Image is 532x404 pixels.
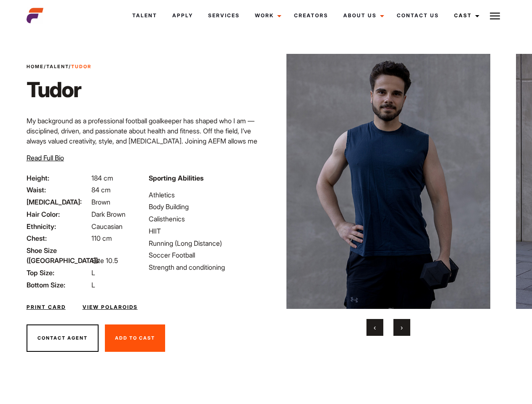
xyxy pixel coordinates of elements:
[165,4,201,27] a: Apply
[27,233,90,243] span: Chest:
[27,245,90,266] span: Shoe Size ([GEOGRAPHIC_DATA]):
[91,222,123,231] span: Caucasian
[27,154,64,162] span: Read Full Bio
[46,64,69,69] a: Talent
[91,174,113,182] span: 184 cm
[27,64,44,69] a: Home
[105,324,165,352] button: Add To Cast
[389,4,446,27] a: Contact Us
[149,214,261,224] li: Calisthenics
[91,186,111,194] span: 84 cm
[27,324,99,352] button: Contact Agent
[336,4,389,27] a: About Us
[401,323,403,332] span: Next
[27,7,43,24] img: cropped-aefm-brand-fav-22-square.png
[149,202,261,212] li: Body Building
[27,303,66,311] a: Print Card
[27,221,90,231] span: Ethnicity:
[71,64,91,69] strong: Tudor
[27,268,90,278] span: Top Size:
[91,198,110,206] span: Brown
[149,262,261,272] li: Strength and conditioning
[91,234,112,242] span: 110 cm
[27,173,90,183] span: Height:
[286,4,336,27] a: Creators
[27,185,90,195] span: Waist:
[27,209,90,219] span: Hair Color:
[91,210,126,218] span: Dark Brown
[27,77,91,102] h1: Tudor
[27,280,90,290] span: Bottom Size:
[149,174,203,182] strong: Sporting Abilities
[115,335,155,341] span: Add To Cast
[149,238,261,248] li: Running (Long Distance)
[247,4,286,27] a: Work
[149,190,261,200] li: Athletics
[27,153,64,163] button: Read Full Bio
[149,250,261,260] li: Soccer Football
[27,197,90,207] span: [MEDICAL_DATA]:
[27,116,261,166] p: My background as a professional football goalkeeper has shaped who I am — disciplined, driven, an...
[149,226,261,236] li: HIIT
[125,4,165,27] a: Talent
[374,323,376,332] span: Previous
[201,4,247,27] a: Services
[490,11,500,21] img: Burger icon
[91,256,118,265] span: Size 10.5
[446,4,484,27] a: Cast
[83,303,138,311] a: View Polaroids
[91,268,95,277] span: L
[27,63,91,70] span: / /
[91,281,95,289] span: L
